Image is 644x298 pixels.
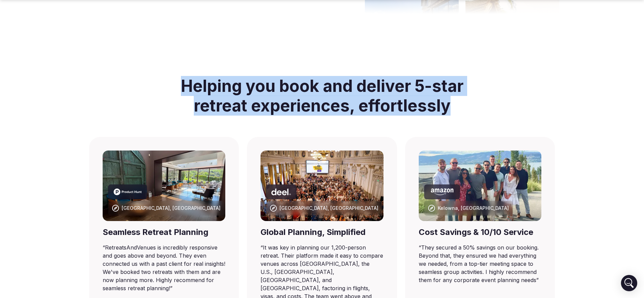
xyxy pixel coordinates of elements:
[122,205,221,212] div: [GEOGRAPHIC_DATA], [GEOGRAPHIC_DATA]
[261,151,383,221] img: Punta Umbria, Spain
[419,151,542,221] img: Kelowna, Canada
[261,226,383,238] div: Global Planning, Simplified
[103,226,226,238] div: Seamless Retreat Planning
[621,275,637,291] div: Open Intercom Messenger
[103,151,226,221] img: Barcelona, Spain
[170,68,474,123] h2: Helping you book and deliver 5-star retreat experiences, effortlessly
[279,205,378,212] div: [GEOGRAPHIC_DATA], [GEOGRAPHIC_DATA]
[438,205,509,212] div: Kelowna, [GEOGRAPHIC_DATA]
[419,226,542,238] div: Cost Savings & 10/10 Service
[419,243,542,284] blockquote: “ They secured a 50% savings on our booking. Beyond that, they ensured we had everything we neede...
[103,243,226,292] blockquote: “ RetreatsAndVenues is incredibly responsive and goes above and beyond. They even connected us wi...
[271,188,291,195] svg: Deel company logo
